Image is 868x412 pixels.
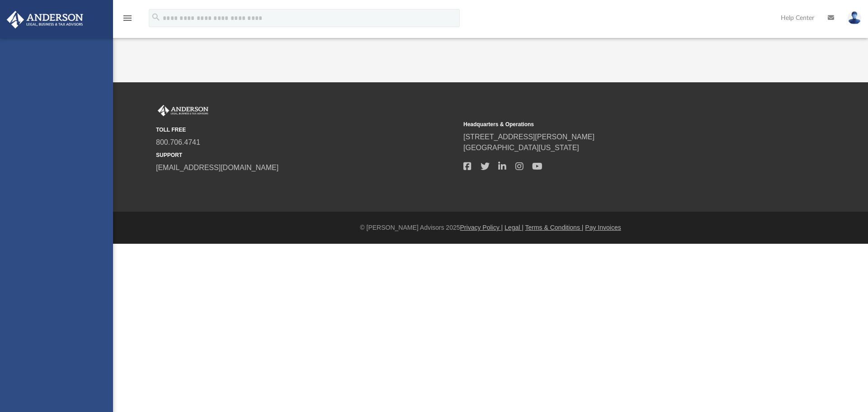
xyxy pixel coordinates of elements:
small: Headquarters & Operations [463,120,764,128]
a: menu [122,17,133,24]
div: © [PERSON_NAME] Advisors 2025 [113,223,868,232]
a: Terms & Conditions | [525,224,584,231]
a: Legal | [505,224,524,231]
a: Pay Invoices [585,224,621,231]
a: Privacy Policy | [460,224,503,231]
a: [GEOGRAPHIC_DATA][US_STATE] [463,144,579,152]
i: search [151,12,161,22]
a: [STREET_ADDRESS][PERSON_NAME] [463,133,594,141]
small: SUPPORT [156,151,457,159]
i: menu [122,13,133,24]
img: Anderson Advisors Platinum Portal [156,105,210,117]
img: User Pic [848,11,861,24]
a: [EMAIL_ADDRESS][DOMAIN_NAME] [156,164,278,171]
small: TOLL FREE [156,126,457,134]
img: Anderson Advisors Platinum Portal [4,11,86,28]
a: 800.706.4741 [156,138,200,146]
